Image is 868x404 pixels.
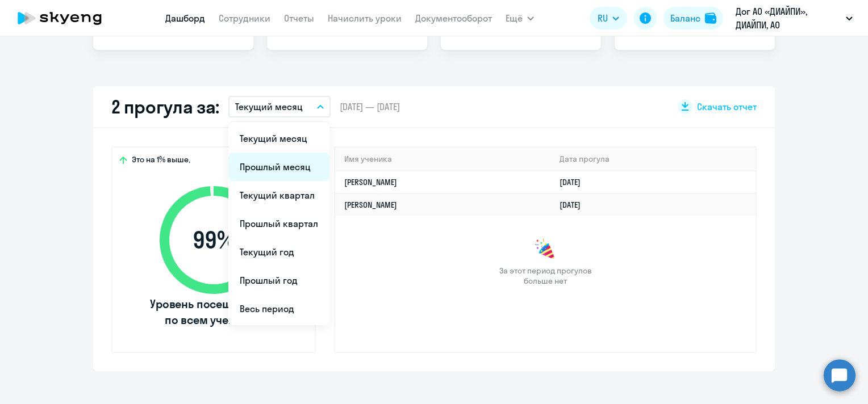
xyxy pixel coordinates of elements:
button: Балансbalance [663,7,723,30]
th: Имя ученика [335,148,550,171]
a: Дашборд [165,12,205,24]
button: Дог АО «ДИАЙПИ», ДИАЙПИ, АО [730,5,858,32]
span: 99 % [148,226,279,254]
a: Документооборот [415,12,492,24]
span: Скачать отчет [697,100,757,113]
img: congrats [534,238,557,261]
a: [PERSON_NAME] [344,177,397,187]
p: Текущий месяц [235,100,303,113]
button: Текущий месяц [228,96,331,117]
span: Это на 1% выше, [132,154,190,168]
a: Начислить уроки [328,12,402,24]
h2: 2 прогула за: [111,95,219,118]
a: Отчеты [284,12,314,24]
img: balance [705,12,716,24]
span: За этот период прогулов больше нет [498,266,593,286]
button: RU [590,7,627,30]
a: Сотрудники [219,12,270,24]
span: RU [598,11,608,25]
ul: Ещё [228,122,329,325]
a: [PERSON_NAME] [344,200,397,210]
a: [DATE] [560,200,590,210]
p: Дог АО «ДИАЙПИ», ДИАЙПИ, АО [736,5,841,32]
th: Дата прогула [550,148,756,171]
span: Уровень посещаемости по всем ученикам [148,296,279,328]
span: [DATE] — [DATE] [340,100,400,113]
span: Ещё [506,11,523,25]
div: Баланс [670,11,700,25]
a: [DATE] [560,177,590,187]
button: Ещё [506,7,534,30]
